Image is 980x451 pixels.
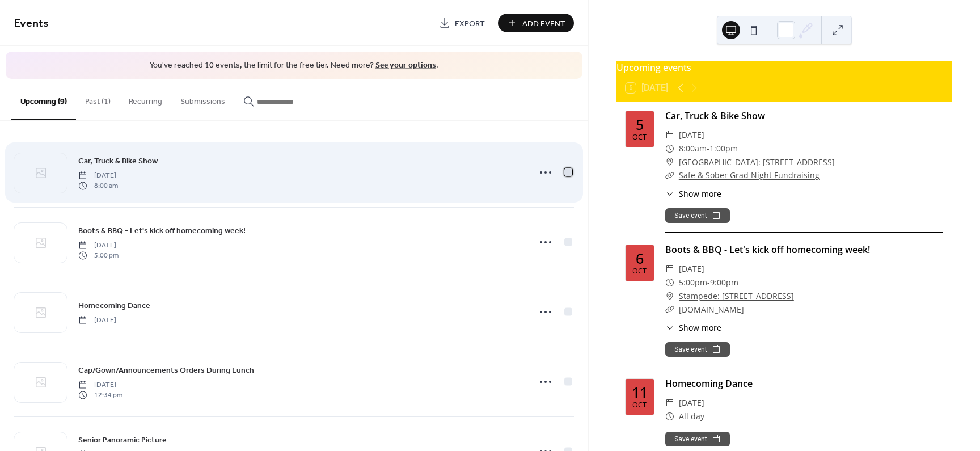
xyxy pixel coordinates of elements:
button: Past (1) [76,79,120,119]
a: Car, Truck & Bike Show [78,154,158,167]
span: 5:00pm [679,276,707,289]
span: [DATE] [679,128,704,142]
button: Save event [665,342,730,357]
a: [DOMAIN_NAME] [679,304,744,315]
span: You've reached 10 events, the limit for the free tier. Need more? . [17,60,571,71]
button: Save event [665,432,730,446]
div: 11 [632,385,648,399]
button: Submissions [171,79,234,119]
span: [DATE] [78,240,119,250]
button: Save event [665,208,730,223]
a: Stampede: [STREET_ADDRESS] [679,289,794,303]
div: 6 [636,251,644,265]
div: ​ [665,303,674,317]
span: [DATE] [679,396,704,410]
span: All day [679,410,704,423]
span: Cap/Gown/Announcements Orders During Lunch [78,364,254,376]
a: Boots & BBQ - Let's kick off homecoming week! [78,224,246,237]
span: 8:00am [679,142,707,155]
span: 1:00pm [709,142,738,155]
div: ​ [665,410,674,423]
span: - [707,276,710,289]
div: ​ [665,276,674,289]
span: [DATE] [78,380,122,390]
div: ​ [665,155,674,169]
div: ​ [665,142,674,155]
a: Boots & BBQ - Let's kick off homecoming week! [665,243,870,256]
span: 8:00 am [78,181,118,191]
button: Recurring [120,79,171,119]
div: 5 [636,117,644,132]
span: [DATE] [78,315,116,325]
span: Homecoming Dance [78,300,150,311]
a: See your options [375,58,436,73]
a: Export [430,14,493,32]
span: Export [455,18,485,29]
div: ​ [665,322,674,334]
span: Senior Panoramic Picture [78,434,167,446]
span: 12:34 pm [78,390,122,401]
a: Car, Truck & Bike Show [665,109,765,122]
div: Oct [632,268,647,275]
a: Cap/Gown/Announcements Orders During Lunch [78,364,254,377]
div: ​ [665,128,674,142]
a: Safe & Sober Grad Night Fundraising [679,170,820,180]
span: 5:00 pm [78,251,119,261]
div: ​ [665,289,674,303]
div: ​ [665,188,674,200]
span: 9:00pm [710,276,738,289]
span: - [707,142,709,155]
div: Oct [632,402,647,409]
span: Car, Truck & Bike Show [78,155,158,167]
span: [DATE] [78,170,118,180]
div: ​ [665,168,674,182]
span: Show more [679,188,721,200]
button: ​Show more [665,322,721,334]
a: Senior Panoramic Picture [78,433,167,446]
span: Boots & BBQ - Let's kick off homecoming week! [78,225,246,237]
button: Upcoming (9) [11,79,76,120]
a: Homecoming Dance [78,299,150,312]
button: ​Show more [665,188,721,200]
div: Upcoming events [616,61,952,74]
span: Events [14,12,49,35]
span: [DATE] [679,262,704,276]
div: ​ [665,262,674,276]
div: Homecoming Dance [665,377,943,390]
span: Show more [679,322,721,334]
span: [GEOGRAPHIC_DATA]: [STREET_ADDRESS] [679,155,835,169]
div: Oct [632,134,647,141]
div: ​ [665,396,674,410]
